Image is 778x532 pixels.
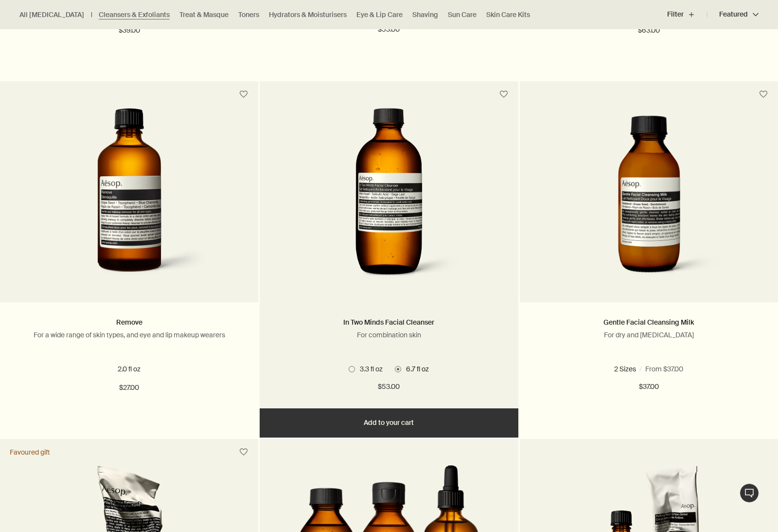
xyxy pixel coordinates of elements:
a: All [MEDICAL_DATA] [19,10,84,19]
p: For dry and [MEDICAL_DATA] [534,330,763,339]
span: 3.4 fl oz [615,365,643,373]
a: Toners [238,10,259,19]
a: Sun Care [448,10,477,19]
a: Gentle Facial Cleansing Milk [603,318,694,327]
img: Aesop’s In Two Minds Facial Cleanser; a daily gel cleanser for combination skin with Witch Hazel ... [311,108,467,288]
span: $63.00 [638,25,660,37]
a: In Two Minds Facial Cleanser [343,318,434,327]
span: $53.00 [378,381,400,393]
a: Aesop’s In Two Minds Facial Cleanser; a daily gel cleanser for combination skin with Witch Hazel ... [260,108,518,302]
button: Save to cabinet [495,86,513,103]
span: $39.00 [119,25,140,37]
button: Save to cabinet [235,443,252,461]
button: Add to your cart - $53.00 [260,408,518,438]
a: Gentle Facial Cleaning Milk 100mL Brown bottle [520,108,778,302]
span: 6.7 fl oz [661,365,689,373]
a: Skin Care Kits [486,10,530,19]
div: Favoured gift [10,448,50,457]
a: Treat & Masque [179,10,229,19]
span: $37.00 [639,381,659,393]
img: Gentle Facial Cleaning Milk 100mL Brown bottle [561,108,737,288]
p: For combination skin [274,330,503,339]
a: Cleansers & Exfoliants [99,10,170,19]
a: Shaving [412,10,438,19]
img: Aesop’s Remove, a gentle oil cleanser to remove eye makeup daily. Enhanced with Tocopherol and Bl... [41,108,217,288]
button: Save to cabinet [235,86,252,103]
a: Hydrators & Moisturisers [269,10,347,19]
button: Live Assistance [740,483,759,503]
a: Eye & Lip Care [356,10,403,19]
span: $27.00 [119,382,139,394]
span: $53.00 [378,24,400,36]
button: Featured [707,3,759,26]
span: 6.7 fl oz [401,365,429,373]
p: For a wide range of skin types, and eye and lip makeup wearers [15,330,244,339]
button: Save to cabinet [755,86,772,103]
span: 3.3 fl oz [355,365,383,373]
a: Remove [116,318,142,327]
button: Filter [667,3,707,26]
